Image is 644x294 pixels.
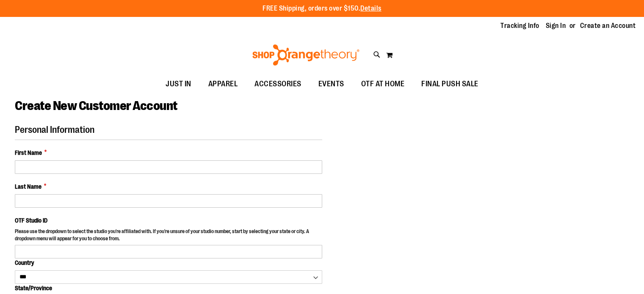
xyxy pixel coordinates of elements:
a: JUST IN [157,74,200,94]
span: JUST IN [166,74,191,93]
span: State/Province [15,285,52,291]
span: Country [15,259,34,266]
span: EVENTS [318,74,344,93]
a: FINAL PUSH SALE [413,74,487,94]
a: OTF AT HOME [353,74,413,94]
p: Please use the dropdown to select the studio you're affiliated with. If you're unsure of your stu... [15,228,322,245]
a: APPAREL [200,74,246,94]
p: FREE Shipping, orders over $150. [263,4,381,14]
span: Create New Customer Account [15,99,177,113]
span: First Name [15,148,42,157]
a: Tracking Info [500,21,539,30]
a: Create an Account [580,21,636,30]
span: OTF AT HOME [361,74,405,93]
span: Last Name [15,182,41,191]
span: APPAREL [208,74,238,93]
span: OTF Studio ID [15,217,47,224]
img: Shop Orangetheory [251,44,361,66]
span: FINAL PUSH SALE [421,74,478,93]
a: Sign In [546,21,566,30]
a: ACCESSORIES [246,74,310,94]
a: EVENTS [310,74,353,94]
span: ACCESSORIES [254,74,301,93]
span: Personal Information [15,124,94,135]
a: Details [360,5,381,12]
